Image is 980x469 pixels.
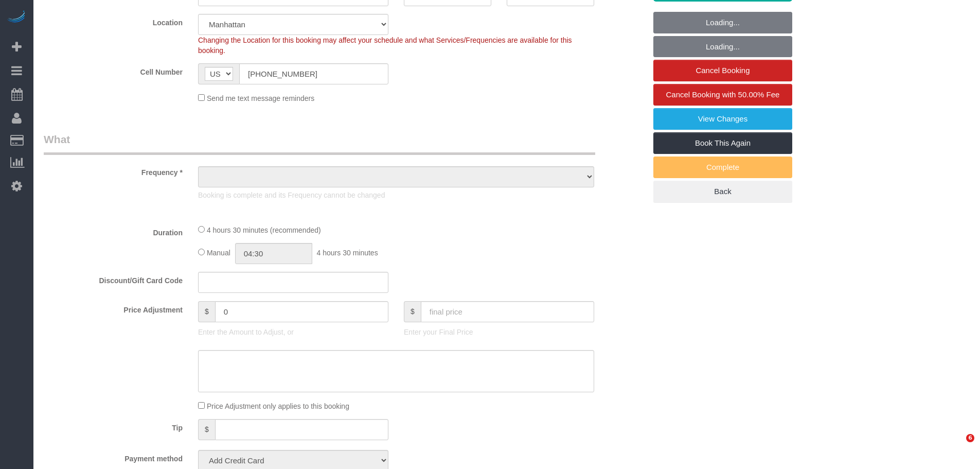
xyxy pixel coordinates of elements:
span: 6 [966,434,974,442]
span: 4 hours 30 minutes [317,249,378,257]
span: Manual [207,249,230,257]
span: Price Adjustment only applies to this booking [207,402,349,410]
span: $ [198,301,215,322]
p: Enter your Final Price [404,327,594,337]
p: Enter the Amount to Adjust, or [198,327,388,337]
span: Cancel Booking with 50.00% Fee [666,90,780,99]
input: Cell Number [239,63,388,84]
label: Payment method [36,450,190,464]
img: Automaid Logo [6,10,27,25]
span: Send me text message reminders [207,94,314,102]
span: Changing the Location for this booking may affect your schedule and what Services/Frequencies are... [198,36,572,55]
a: Cancel Booking [653,60,792,81]
a: Back [653,181,792,202]
span: $ [404,301,421,322]
span: 4 hours 30 minutes (recommended) [207,226,321,234]
label: Duration [36,224,190,238]
a: Cancel Booking with 50.00% Fee [653,84,792,106]
a: View Changes [653,108,792,130]
label: Cell Number [36,63,190,77]
label: Location [36,14,190,28]
label: Frequency * [36,164,190,178]
span: $ [198,419,215,440]
label: Price Adjustment [36,301,190,315]
legend: What [44,132,595,155]
iframe: Intercom live chat [945,434,970,459]
a: Book This Again [653,132,792,154]
input: final price [421,301,594,322]
p: Booking is complete and its Frequency cannot be changed [198,190,594,200]
label: Tip [36,419,190,433]
label: Discount/Gift Card Code [36,272,190,286]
